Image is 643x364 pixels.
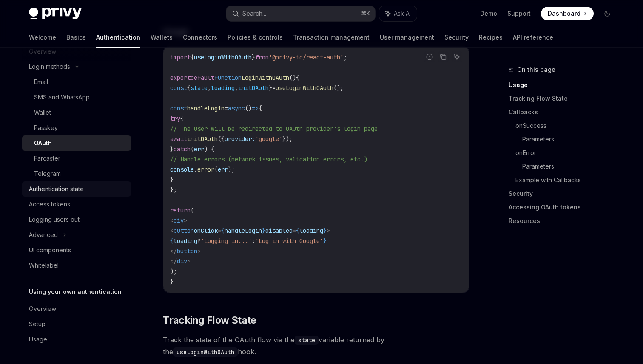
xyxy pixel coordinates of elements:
[177,247,197,255] span: button
[34,92,90,102] div: SMS and WhatsApp
[259,104,262,112] span: {
[211,84,235,92] span: loading
[163,313,256,327] span: Tracking Flow State
[269,54,344,61] span: '@privy-io/react-auth'
[34,138,52,148] div: OAuth
[34,77,48,87] div: Email
[191,74,214,82] span: default
[170,176,174,183] span: }
[22,316,131,332] a: Setup
[170,237,174,245] span: {
[29,27,56,48] a: Welcome
[507,9,531,18] a: Support
[22,181,131,197] a: Authentication state
[228,166,235,173] span: );
[29,245,71,255] div: UI components
[34,153,60,164] div: Farcaster
[262,227,265,234] span: }
[424,51,435,62] button: Report incorrect code
[509,200,621,214] a: Accessing OAuth tokens
[22,301,131,316] a: Overview
[170,166,194,173] span: console
[509,105,621,119] a: Callbacks
[34,123,58,133] div: Passkey
[299,227,323,234] span: loading
[194,166,197,173] span: .
[204,145,214,153] span: ) {
[444,27,469,48] a: Security
[22,120,131,135] a: Passkey
[170,186,177,194] span: };
[194,54,252,61] span: useLoginWithOAuth
[170,115,180,122] span: try
[170,278,174,285] span: }
[265,227,293,234] span: disabled
[214,74,242,82] span: function
[323,227,327,234] span: }
[22,105,131,120] a: Wallet
[184,217,187,224] span: >
[29,319,46,329] div: Setup
[170,54,191,61] span: import
[197,166,214,173] span: error
[174,145,191,153] span: catch
[177,257,187,265] span: div
[194,145,204,153] span: err
[226,6,375,21] button: Search...⌘K
[333,84,344,92] span: ();
[509,92,621,105] a: Tracking Flow State
[22,197,131,212] a: Access tokens
[170,74,191,82] span: export
[255,237,323,245] span: 'Log in with Google'
[515,173,621,187] a: Example with Callbacks
[245,104,252,112] span: ()
[282,135,293,143] span: });
[34,107,51,118] div: Wallet
[600,7,614,20] button: Toggle dark mode
[22,90,131,105] a: SMS and WhatsApp
[29,199,70,209] div: Access tokens
[225,104,228,112] span: =
[170,145,174,153] span: }
[509,78,621,92] a: Usage
[541,7,594,20] a: Dashboard
[479,27,503,48] a: Recipes
[170,84,187,92] span: const
[22,74,131,90] a: Email
[22,243,131,258] a: UI components
[197,237,201,245] span: ?
[218,166,228,173] span: err
[289,74,296,82] span: ()
[225,135,255,143] span: provider:
[379,6,417,21] button: Ask AI
[34,169,61,179] div: Telegram
[509,214,621,228] a: Resources
[22,258,131,273] a: Whitelabel
[180,115,184,122] span: {
[66,27,86,48] a: Basics
[218,227,221,234] span: =
[255,135,282,143] span: 'google'
[242,8,266,19] div: Search...
[170,155,367,163] span: // Handle errors (network issues, validation errors, etc.)
[22,332,131,347] a: Usage
[29,304,56,314] div: Overview
[174,237,197,245] span: loading
[276,84,333,92] span: useLoginWithOAuth
[361,10,370,17] span: ⌘ K
[191,84,208,92] span: state
[380,27,434,48] a: User management
[29,184,84,194] div: Authentication state
[548,9,580,18] span: Dashboard
[296,74,299,82] span: {
[515,146,621,160] a: onError
[170,135,187,143] span: await
[191,145,194,153] span: (
[22,151,131,166] a: Farcaster
[394,9,411,18] span: Ask AI
[228,104,245,112] span: async
[170,227,174,234] span: <
[197,247,201,255] span: >
[252,54,255,61] span: }
[269,84,272,92] span: }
